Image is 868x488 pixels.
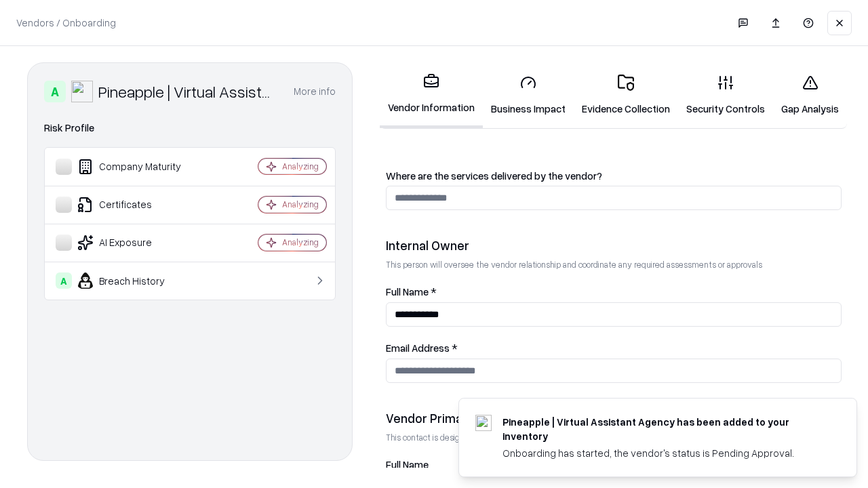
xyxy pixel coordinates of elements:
div: A [44,81,66,102]
label: Full Name * [386,287,842,297]
img: Pineapple | Virtual Assistant Agency [71,81,93,102]
div: Analyzing [282,237,319,248]
div: Analyzing [282,161,319,172]
div: Analyzing [282,199,319,210]
div: Pineapple | Virtual Assistant Agency [98,81,277,102]
a: Vendor Information [380,62,483,128]
a: Gap Analysis [773,64,847,127]
div: Certificates [56,197,218,213]
div: Vendor Primary Contact [386,410,842,426]
img: trypineapple.com [475,415,492,431]
a: Security Controls [678,64,773,127]
a: Evidence Collection [574,64,678,127]
div: Onboarding has started, the vendor's status is Pending Approval. [502,446,824,460]
p: This contact is designated to receive the assessment request from Shift [386,432,842,443]
div: Internal Owner [386,237,842,253]
label: Full Name [386,460,842,470]
div: AI Exposure [56,235,218,251]
button: More info [294,79,336,104]
a: Business Impact [483,64,574,127]
label: Email Address * [386,343,842,353]
label: Where are the services delivered by the vendor? [386,171,842,181]
p: This person will oversee the vendor relationship and coordinate any required assessments or appro... [386,259,842,270]
p: Vendors / Onboarding [16,16,116,30]
div: Risk Profile [44,120,336,136]
div: Pineapple | Virtual Assistant Agency has been added to your inventory [502,415,824,443]
div: A [56,272,72,289]
div: Company Maturity [56,159,218,175]
div: Breach History [56,272,218,289]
